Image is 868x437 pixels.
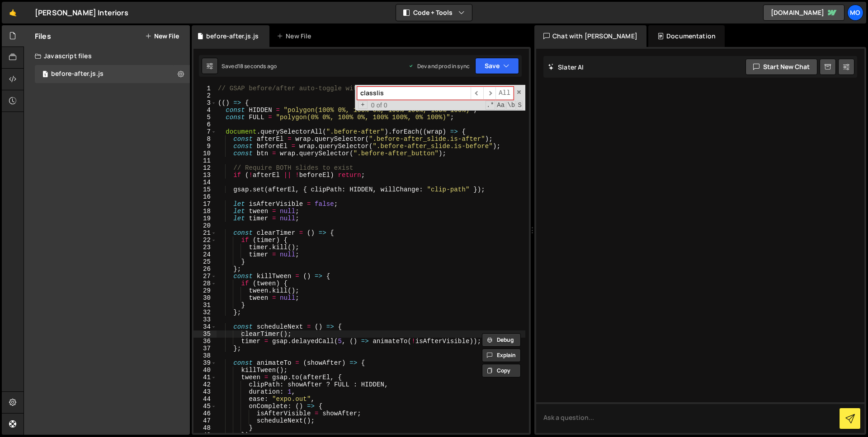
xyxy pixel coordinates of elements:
[222,62,277,70] div: Saved
[206,32,259,41] div: before-after.js.js
[35,65,190,83] div: before-after.js.js
[193,359,217,367] div: 39
[193,403,217,410] div: 45
[357,87,471,100] input: Search for
[193,179,217,186] div: 14
[193,395,217,403] div: 44
[396,5,472,21] button: Code + Tools
[471,87,483,100] span: ​
[193,92,217,99] div: 2
[193,381,217,388] div: 42
[193,128,217,135] div: 7
[193,135,217,143] div: 8
[193,388,217,395] div: 43
[193,157,217,164] div: 11
[2,2,24,23] a: 🤙
[193,323,217,330] div: 34
[193,410,217,417] div: 46
[193,265,217,273] div: 26
[763,5,844,21] a: [DOMAIN_NAME]
[482,349,521,362] button: Explain
[193,345,217,352] div: 37
[193,316,217,323] div: 33
[506,101,516,110] span: Whole Word Search
[193,244,217,251] div: 23
[193,352,217,359] div: 38
[193,280,217,287] div: 28
[193,114,217,121] div: 5
[193,367,217,374] div: 40
[193,208,217,215] div: 18
[475,58,519,74] button: Save
[534,25,646,47] div: Chat with [PERSON_NAME]
[482,333,521,347] button: Debug
[193,273,217,280] div: 27
[193,330,217,338] div: 35
[238,62,277,70] div: 18 seconds ago
[193,85,217,92] div: 1
[193,143,217,150] div: 9
[193,338,217,345] div: 36
[193,424,217,432] div: 48
[42,71,48,79] span: 1
[24,47,190,65] div: Javascript files
[486,101,495,110] span: RegExp Search
[35,31,51,41] h2: Files
[548,63,584,71] h2: Slater AI
[358,101,368,109] span: Toggle Replace mode
[193,237,217,244] div: 22
[193,251,217,258] div: 24
[193,294,217,302] div: 30
[193,258,217,265] div: 25
[495,87,514,100] span: Alt-Enter
[745,59,817,75] button: Start new chat
[193,121,217,128] div: 6
[51,70,104,78] div: before-after.js.js
[193,302,217,309] div: 31
[193,222,217,229] div: 20
[847,5,863,21] a: Mo
[193,164,217,172] div: 12
[193,172,217,179] div: 13
[408,62,470,70] div: Dev and prod in sync
[193,200,217,208] div: 17
[193,309,217,316] div: 32
[193,287,217,294] div: 29
[193,186,217,193] div: 15
[35,7,128,18] div: [PERSON_NAME] Interiors
[193,193,217,200] div: 16
[277,32,315,41] div: New File
[368,102,391,109] span: 0 of 0
[193,374,217,381] div: 41
[193,150,217,157] div: 10
[517,101,523,110] span: Search In Selection
[193,99,217,107] div: 3
[193,417,217,424] div: 47
[145,33,179,40] button: New File
[483,87,496,100] span: ​
[648,25,725,47] div: Documentation
[193,229,217,237] div: 21
[193,107,217,114] div: 4
[193,215,217,222] div: 19
[482,364,521,377] button: Copy
[496,101,505,110] span: CaseSensitive Search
